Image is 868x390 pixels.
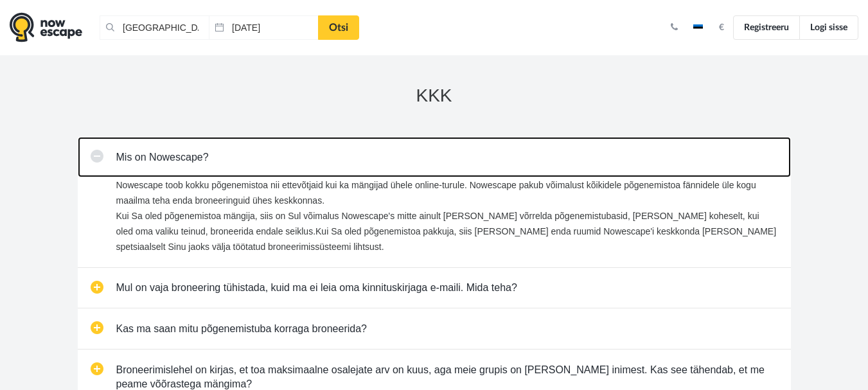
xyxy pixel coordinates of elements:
[719,23,724,32] strong: €
[116,177,778,254] p: Nowescape toob kokku põgenemistoa nii ettevõtjaid kui ka mängijad ühele online-turule. Nowescape ...
[733,15,800,40] a: Registreeru
[100,15,209,40] input: Koha või toa nimi
[209,15,318,40] input: Kuupäev
[78,137,791,177] a: Mis on Nowescape?
[10,12,82,42] img: logo
[78,268,791,308] a: Mul on vaja broneering tühistada, kuid ma ei leia oma kinnituskirjaga e-maili. Mida teha?
[799,15,858,40] a: Logi sisse
[78,308,791,349] a: Kas ma saan mitu põgenemistuba korraga broneerida?
[318,15,359,40] a: Otsi
[713,21,731,34] button: €
[693,24,703,31] img: et.jpg
[78,86,791,106] h3: KKK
